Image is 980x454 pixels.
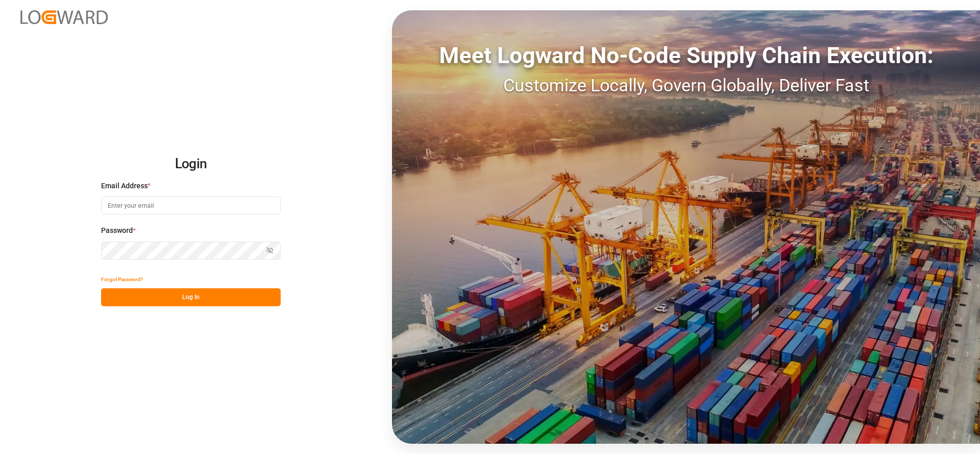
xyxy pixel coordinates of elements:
[392,72,980,98] div: Customize Locally, Govern Globally, Deliver Fast
[101,288,281,306] button: Log In
[101,181,148,191] span: Email Address
[21,10,108,24] img: Logward_new_orange.png
[101,225,133,236] span: Password
[101,270,143,288] button: Forgot Password?
[101,196,281,214] input: Enter your email
[101,148,281,181] h2: Login
[392,38,980,72] div: Meet Logward No-Code Supply Chain Execution:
